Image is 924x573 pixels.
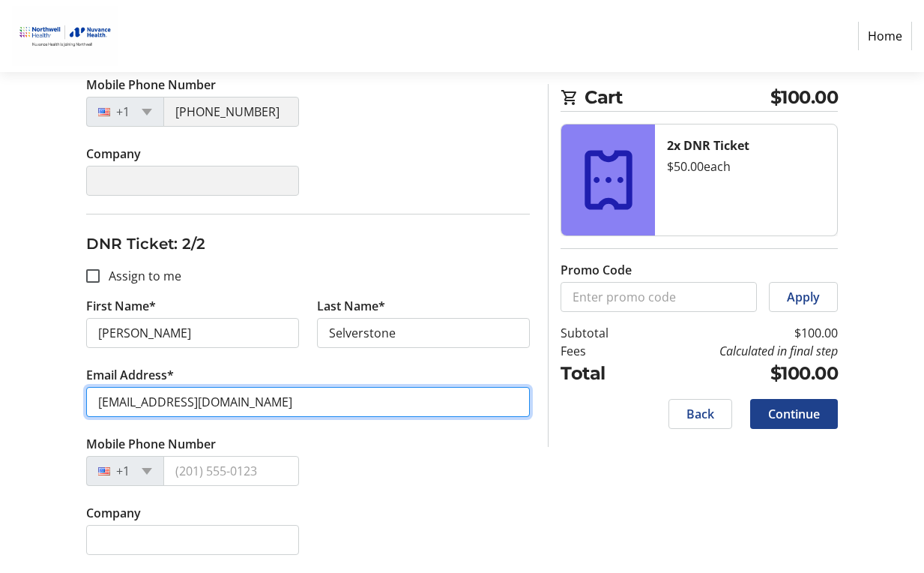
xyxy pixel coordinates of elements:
[858,22,912,50] a: Home
[787,288,820,306] span: Apply
[668,399,732,429] button: Back
[86,232,531,255] h3: DNR Ticket: 2/2
[86,145,141,163] label: Company
[86,435,216,453] label: Mobile Phone Number
[667,157,825,175] div: $50.00 each
[100,267,181,285] label: Assign to me
[561,360,641,387] td: Total
[641,360,838,387] td: $100.00
[750,399,838,429] button: Continue
[317,297,385,315] label: Last Name*
[86,297,156,315] label: First Name*
[12,6,118,66] img: Nuvance Health's Logo
[163,97,299,127] input: (201) 555-0123
[769,282,838,312] button: Apply
[561,342,641,360] td: Fees
[641,324,838,342] td: $100.00
[641,342,838,360] td: Calculated in final step
[86,76,216,94] label: Mobile Phone Number
[686,405,714,423] span: Back
[770,84,839,111] span: $100.00
[561,261,632,279] label: Promo Code
[585,84,770,111] span: Cart
[561,282,757,312] input: Enter promo code
[768,405,820,423] span: Continue
[86,504,141,522] label: Company
[667,137,749,154] strong: 2x DNR Ticket
[86,366,174,384] label: Email Address*
[163,456,299,486] input: (201) 555-0123
[561,324,641,342] td: Subtotal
